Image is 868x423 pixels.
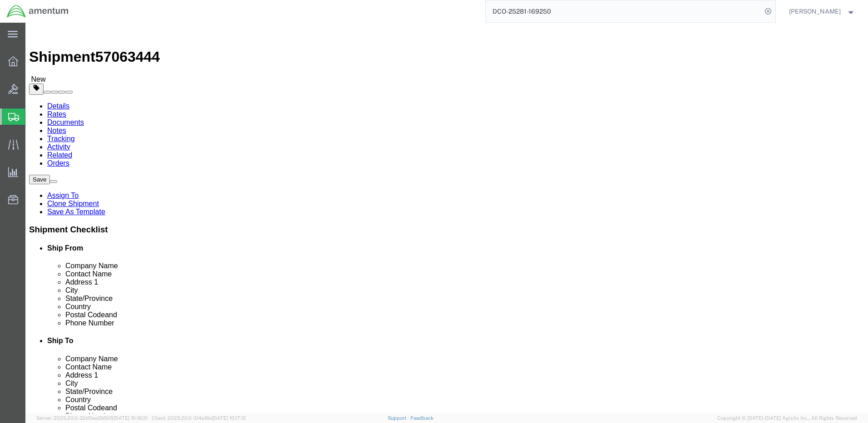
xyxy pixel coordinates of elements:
[789,6,841,16] span: Judy Smith
[212,415,246,421] span: [DATE] 10:17:12
[410,415,434,421] a: Feedback
[36,415,148,421] span: Server: 2025.20.0-32d5ea39505
[25,23,868,413] iframe: FS Legacy Container
[388,415,410,421] a: Support
[152,415,246,421] span: Client: 2025.20.0-314a16e
[789,6,856,17] button: [PERSON_NAME]
[717,414,857,422] span: Copyright © [DATE]-[DATE] Agistix Inc., All Rights Reserved
[113,415,148,421] span: [DATE] 10:18:31
[486,0,762,22] input: Search for shipment number, reference number
[6,5,69,18] img: logo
